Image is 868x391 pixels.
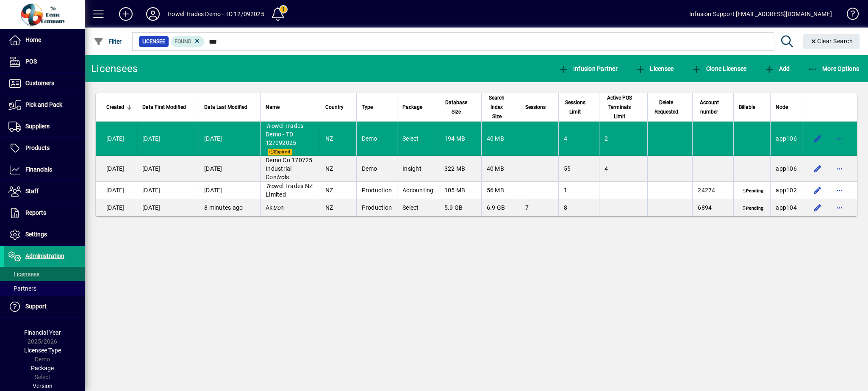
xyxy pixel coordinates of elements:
span: Data Last Modified [204,103,247,112]
span: Financials [25,166,52,173]
button: More Options [806,61,862,76]
td: Demo [356,156,397,182]
td: 6.9 GB [481,199,520,216]
a: Customers [4,73,85,94]
span: app104.prod.infusionbusinesssoftware.com [776,204,797,211]
span: Package [402,103,422,112]
em: Tro [266,122,275,129]
span: Customers [25,80,54,86]
td: Insight [397,156,439,182]
span: Expired [268,149,292,155]
span: app102.prod.infusionbusinesssoftware.com [776,187,797,194]
span: Country [325,103,344,112]
span: Found [175,39,191,44]
td: [DATE] [137,199,199,216]
td: NZ [320,122,356,156]
span: Clone Licensee [691,65,746,72]
button: Edit [811,162,824,175]
button: Infusion Partner [556,61,620,76]
span: wel Trades Demo - TD 12/092025 [266,122,303,146]
a: Staff [4,181,85,202]
span: Filter [94,38,122,45]
em: tro [277,174,285,180]
td: NZ [320,156,356,182]
span: Licensee [142,37,165,46]
span: Administration [25,252,64,259]
span: Search Index Size [487,93,507,121]
a: Reports [4,202,85,224]
em: tro [273,204,281,211]
button: Add [112,6,139,22]
td: 56 MB [481,182,520,199]
td: 40 MB [481,122,520,156]
span: Name [266,103,280,112]
td: 4 [599,156,647,182]
span: Database Size [444,98,469,116]
span: Pick and Pack [25,101,62,108]
span: Clear Search [810,38,853,44]
td: 194 MB [439,122,481,156]
td: 105 MB [439,182,481,199]
td: [DATE] [199,156,260,182]
span: Billable [739,103,755,112]
a: Financials [4,159,85,180]
span: Sessions Limit [564,98,587,116]
td: Select [397,199,439,216]
button: More options [833,201,846,214]
button: Profile [139,6,166,22]
span: Node [776,103,788,112]
span: Reports [25,209,46,216]
em: Tro [266,183,275,189]
span: app106.prod.infusionbusinesssoftware.com [776,165,797,172]
span: Settings [25,231,47,238]
span: Created [106,103,124,112]
div: Search Index Size [487,93,515,121]
td: Production [356,182,397,199]
span: Pending [741,188,765,194]
span: app106.prod.infusionbusinesssoftware.com [776,135,797,142]
td: [DATE] [96,122,137,156]
td: Select [397,122,439,156]
td: NZ [320,199,356,216]
td: 4 [558,122,599,156]
span: Add [764,65,790,72]
button: Clone Licensee [689,61,749,76]
div: Data First Modified [142,103,194,112]
span: Licensee Type [24,347,61,354]
a: Suppliers [4,116,85,137]
div: Name [266,103,315,112]
span: Account number [698,98,721,116]
td: [DATE] [137,156,199,182]
td: Demo [356,122,397,156]
div: Delete Requested [653,98,687,116]
a: POS [4,51,85,72]
div: Type [362,103,392,112]
span: Version [33,383,53,389]
span: Suppliers [25,123,50,130]
div: Country [325,103,351,112]
span: Products [25,144,50,151]
a: Home [4,30,85,51]
a: Licensees [4,267,85,281]
div: Account number [698,98,728,116]
span: wel Trades NZ Limited [266,183,313,198]
div: Licensees [91,62,138,75]
span: Partners [8,285,36,292]
span: Support [25,303,47,310]
a: Support [4,296,85,317]
td: 322 MB [439,156,481,182]
span: Licensee [635,65,674,72]
button: Add [762,61,792,76]
td: [DATE] [199,182,260,199]
div: Billable [739,103,765,112]
td: 8 minutes ago [199,199,260,216]
td: 6894 [692,199,733,216]
div: Sessions Limit [564,98,594,116]
td: [DATE] [137,182,199,199]
div: Sessions [525,103,553,112]
mat-chip: Found Status: Found [171,36,205,47]
button: Edit [811,183,824,197]
span: More Options [808,65,860,72]
td: 5.9 GB [439,199,481,216]
td: 8 [558,199,599,216]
